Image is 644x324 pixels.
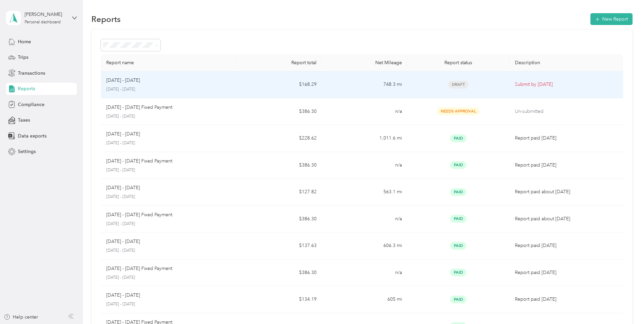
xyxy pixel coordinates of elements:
span: Paid [450,269,466,276]
p: [DATE] - [DATE] [106,167,232,173]
p: [DATE] - [DATE] [106,248,232,254]
span: Paid [450,242,466,250]
div: [PERSON_NAME] [25,11,67,18]
span: Compliance [18,101,45,108]
p: [DATE] - [DATE] Fixed Payment [106,157,172,165]
p: Report paid [DATE] [515,269,618,276]
th: Report name [101,54,237,71]
th: Report total [237,54,322,71]
iframe: Everlance-gr Chat Button Frame [606,286,644,324]
p: [DATE] - [DATE] [106,86,232,93]
td: $127.82 [237,179,322,206]
span: Paid [450,215,466,223]
p: Report paid [DATE] [515,134,618,142]
td: 605 mi [322,286,407,313]
div: Personal dashboard [25,20,61,24]
span: Taxes [18,117,30,124]
p: [DATE] - [DATE] [106,114,232,120]
span: Trips [18,54,28,61]
span: Paid [450,161,466,169]
p: [DATE] - [DATE] [106,140,232,146]
p: Report paid [DATE] [515,161,618,169]
div: Report status [413,60,504,66]
span: Settings [18,148,36,155]
span: Paid [450,188,466,196]
td: n/a [322,206,407,233]
p: [DATE] - [DATE] Fixed Payment [106,265,172,272]
p: [DATE] - [DATE] [106,194,232,200]
h1: Reports [91,16,121,23]
td: n/a [322,259,407,286]
th: Net Mileage [322,54,407,71]
button: Help center [4,314,38,321]
td: 563.1 mi [322,179,407,206]
td: $134.19 [237,286,322,313]
span: Draft [448,81,468,89]
p: [DATE] - [DATE] [106,238,140,245]
td: $386.30 [237,206,322,233]
span: Reports [18,85,35,92]
td: $168.29 [237,71,322,98]
td: n/a [322,98,407,125]
p: [DATE] - [DATE] [106,184,140,192]
p: [DATE] - [DATE] [106,130,140,138]
span: Transactions [18,70,45,77]
span: Home [18,38,31,45]
td: $137.63 [237,232,322,259]
td: $386.30 [237,98,322,125]
p: Un-submitted [515,108,618,115]
button: New Report [590,13,633,25]
p: Report paid about [DATE] [515,215,618,223]
span: Data exports [18,132,47,140]
td: $228.62 [237,125,322,152]
td: 1,011.6 mi [322,125,407,152]
p: [DATE] - [DATE] [106,301,232,307]
p: Submit by [DATE] [515,81,618,88]
td: 606.3 mi [322,232,407,259]
p: [DATE] - [DATE] [106,221,232,227]
p: Report paid about [DATE] [515,188,618,196]
p: [DATE] - [DATE] [106,275,232,281]
p: [DATE] - [DATE] [106,77,140,84]
p: Report paid [DATE] [515,296,618,303]
th: Description [509,54,623,71]
p: [DATE] - [DATE] [106,292,140,299]
td: 748.3 mi [322,71,407,98]
p: [DATE] - [DATE] Fixed Payment [106,211,172,219]
span: Needs Approval [437,107,479,115]
td: $386.30 [237,259,322,286]
p: [DATE] - [DATE] Fixed Payment [106,104,172,111]
td: n/a [322,152,407,179]
p: Report paid [DATE] [515,242,618,249]
td: $386.30 [237,152,322,179]
span: Paid [450,296,466,303]
span: Paid [450,134,466,142]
